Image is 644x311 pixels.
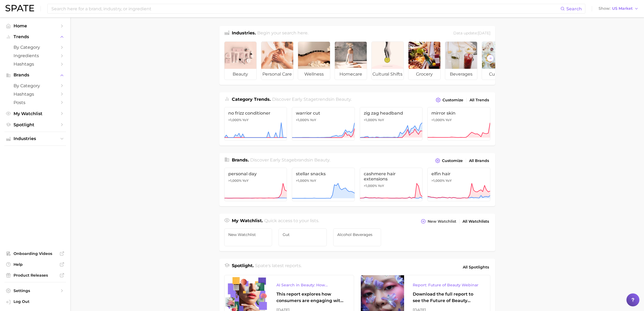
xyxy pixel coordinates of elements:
span: stellar snacks [296,171,351,176]
span: >1,000% [364,118,377,122]
span: personal day [228,171,283,176]
a: by Category [4,82,66,90]
h2: Quick access to your lists. [264,218,319,225]
a: All Watchlists [461,218,490,225]
span: YoY [310,179,316,183]
a: personal care [261,41,293,80]
div: This report explores how consumers are engaging with AI-powered search tools — and what it means ... [276,291,345,304]
span: personal care [261,69,293,80]
span: New Watchlist [228,232,268,237]
button: Scroll Right [487,55,494,62]
span: YoY [445,118,452,122]
span: zig zag headband [364,111,419,116]
span: Log Out [14,299,62,304]
span: grocery [408,69,440,80]
button: Industries [4,135,66,143]
a: wellness [298,41,330,80]
span: My Watchlist [14,111,57,116]
span: All Spotlights [463,264,489,270]
a: Alcohol Beverages [333,228,381,246]
span: Onboarding Videos [14,251,57,256]
span: by Category [14,45,57,50]
span: >1,000% [364,184,377,188]
span: >1,000% [431,179,445,183]
a: Help [4,260,66,268]
h2: Spate's latest reports. [255,263,302,272]
div: Data update: [DATE] [453,30,490,37]
button: Customize [434,157,464,164]
h1: My Watchlist. [232,218,263,225]
span: >1,000% [431,118,445,122]
a: All Spotlights [461,263,490,272]
a: stellar snacks>1,000% YoY [292,168,355,201]
span: US Market [612,7,633,10]
img: SPATE [5,5,34,11]
button: Trends [4,33,66,41]
span: culinary [482,69,514,80]
span: Spotlight [14,122,57,127]
div: Download the full report to see the Future of Beauty trends we unpacked during the webinar. [413,291,481,304]
span: mirror skin [431,111,486,116]
span: Settings [14,288,57,293]
a: Posts [4,98,66,107]
span: homecare [335,69,367,80]
span: YoY [378,118,384,122]
span: beauty [224,69,256,80]
a: Home [4,22,66,30]
a: My Watchlist [4,109,66,118]
span: cashmere hair extensions [364,171,419,182]
a: All Trends [468,96,490,104]
span: Help [14,262,57,267]
span: no frizz conditioner [228,111,283,116]
a: Log out. Currently logged in with e-mail roberto.salas@iff.com. [4,297,66,307]
button: Brands [4,71,66,79]
button: ShowUS Market [597,5,640,12]
span: Product Releases [14,273,57,278]
span: by Category [14,83,57,88]
span: Home [14,23,57,28]
span: elfin hair [431,171,486,176]
span: YoY [242,118,249,122]
span: Discover Early Stage brands in . [250,157,330,163]
a: mirror skin>1,000% YoY [427,107,490,141]
a: beauty [224,41,257,80]
span: beauty [336,97,351,102]
span: beverages [445,69,477,80]
span: Category Trends . [232,97,271,102]
span: All Watchlists [463,219,489,224]
a: All Brands [468,157,490,164]
span: Alcohol Beverages [337,232,377,237]
a: zig zag headband>1,000% YoY [360,107,423,141]
span: Industries [14,136,57,141]
span: All Brands [469,158,489,163]
span: YoY [310,118,316,122]
a: Settings [4,287,66,295]
a: personal day>1,000% YoY [224,168,287,201]
a: homecare [335,41,367,80]
div: Report: Future of Beauty Webinar [413,282,481,288]
h1: Spotlight. [232,263,254,272]
a: Gut [279,228,327,246]
a: cashmere hair extensions>1,000% YoY [360,168,423,201]
button: New Watchlist [420,218,457,225]
a: no frizz conditioner>1,000% YoY [224,107,287,141]
span: Ingredients [14,53,57,58]
span: YoY [242,179,249,183]
span: Show [599,7,610,10]
span: Customize [442,158,463,163]
span: warrior cut [296,111,351,116]
a: Ingredients [4,51,66,60]
span: Discover Early Stage trends in . [272,97,352,102]
a: beverages [445,41,477,80]
span: New Watchlist [428,219,456,224]
a: Hashtags [4,90,66,98]
a: by Category [4,43,66,51]
input: Search here for a brand, industry, or ingredient [51,4,560,13]
span: wellness [298,69,330,80]
a: Spotlight [4,121,66,129]
span: YoY [445,179,452,183]
span: Trends [14,34,57,39]
span: beauty [314,157,329,163]
span: >1,000% [296,118,309,122]
a: New Watchlist [224,228,272,246]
